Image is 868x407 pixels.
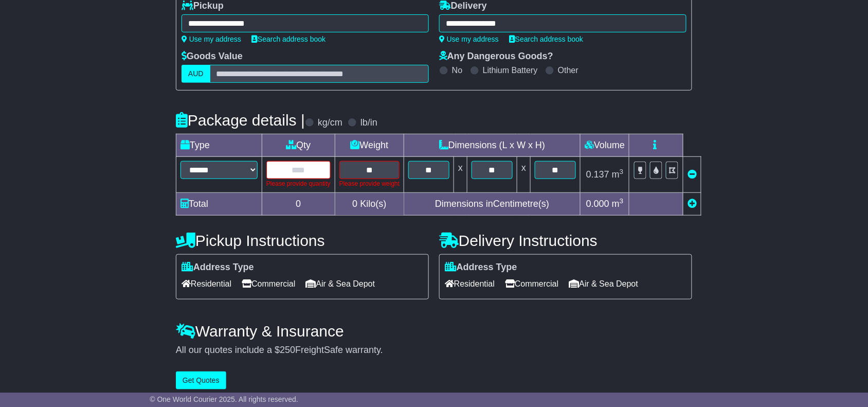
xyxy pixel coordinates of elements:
td: Total [176,193,262,216]
td: x [517,157,531,193]
h4: Delivery Instructions [439,232,692,249]
span: m [612,199,624,209]
a: Use my address [439,35,499,43]
label: No [452,65,462,75]
div: Please provide weight [339,179,400,188]
label: Delivery [439,1,487,12]
span: Commercial [242,276,295,292]
div: Please provide quantity [266,179,331,188]
label: Address Type [182,262,254,273]
span: m [612,169,624,180]
a: Remove this item [688,169,697,180]
a: Use my address [182,35,241,43]
a: Search address book [509,35,583,43]
div: All our quotes include a $ FreightSafe warranty. [176,345,692,356]
span: Residential [445,276,495,292]
td: Dimensions in Centimetre(s) [404,193,581,216]
span: 0.000 [586,199,609,209]
h4: Warranty & Insurance [176,323,692,340]
span: 0.137 [586,169,609,180]
span: Commercial [505,276,558,292]
label: lb/in [360,117,377,129]
label: AUD [182,65,210,83]
td: x [454,157,467,193]
td: Qty [262,134,335,157]
span: © One World Courier 2025. All rights reserved. [150,395,298,403]
sup: 3 [620,197,624,205]
td: Kilo(s) [335,193,404,216]
h4: Package details | [176,112,305,129]
td: 0 [262,193,335,216]
span: Air & Sea Depot [569,276,639,292]
label: Address Type [445,262,517,273]
button: Get Quotes [176,371,226,390]
label: Lithium Battery [483,65,538,75]
td: Weight [335,134,404,157]
td: Dimensions (L x W x H) [404,134,581,157]
label: Other [558,65,578,75]
td: Volume [581,134,629,157]
h4: Pickup Instructions [176,232,429,249]
label: kg/cm [318,117,342,129]
td: Type [176,134,262,157]
a: Add new item [688,199,697,209]
label: Pickup [182,1,224,12]
label: Any Dangerous Goods? [439,51,553,62]
span: 250 [280,345,295,355]
a: Search address book [251,35,325,43]
span: Residential [182,276,231,292]
sup: 3 [620,168,624,175]
label: Goods Value [182,51,243,62]
span: Air & Sea Depot [306,276,375,292]
span: 0 [352,199,357,209]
